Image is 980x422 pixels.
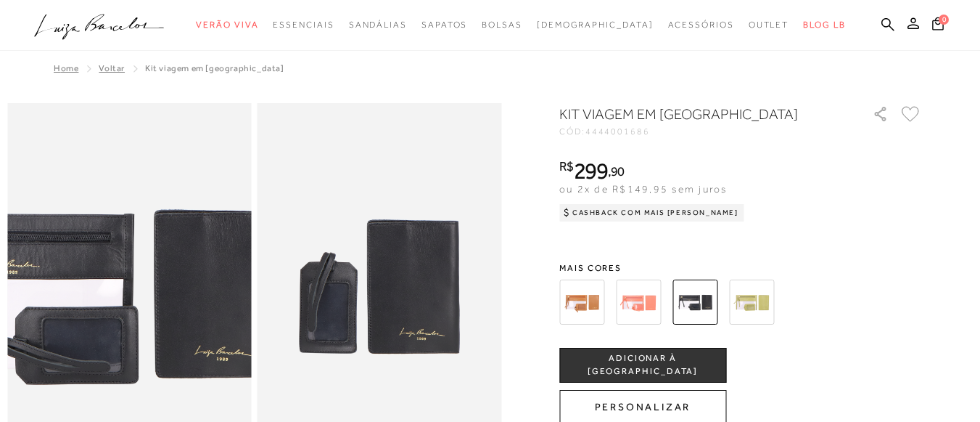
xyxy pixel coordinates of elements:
[559,204,744,222] div: Cashback com Mais [PERSON_NAME]
[672,280,717,325] img: KIT VIAGEM EM COURO PRETO
[349,12,407,38] a: categoryNavScreenReaderText
[559,348,726,383] button: ADICIONAR À [GEOGRAPHIC_DATA]
[559,127,849,136] div: CÓD:
[482,20,522,30] span: Bolsas
[196,12,258,38] a: categoryNavScreenReaderText
[482,12,522,38] a: categoryNavScreenReaderText
[421,12,467,38] a: categoryNavScreenReaderText
[611,163,625,179] span: 90
[196,20,258,30] span: Verão Viva
[668,20,734,30] span: Acessórios
[939,15,949,25] span: 0
[749,12,789,38] a: categoryNavScreenReaderText
[803,12,845,38] a: BLOG LB
[421,20,467,30] span: Sapatos
[585,126,650,137] span: 4444001686
[54,63,78,73] a: Home
[559,183,727,195] span: ou 2x de R$149,95 sem juros
[559,264,922,272] span: Mais cores
[560,352,725,378] span: ADICIONAR À [GEOGRAPHIC_DATA]
[616,280,661,325] img: KIT VIAGEM EM COURO LARANJA PAPAYA
[349,20,407,30] span: Sandálias
[273,12,334,38] a: categoryNavScreenReaderText
[145,63,284,73] span: KIT VIAGEM EM [GEOGRAPHIC_DATA]
[559,160,574,173] i: R$
[537,12,654,38] a: noSubCategoriesText
[559,104,831,124] h1: KIT VIAGEM EM [GEOGRAPHIC_DATA]
[668,12,734,38] a: categoryNavScreenReaderText
[803,20,845,30] span: BLOG LB
[559,280,604,325] img: KIT VIAGEM EM COURO CARAMELO
[99,63,125,73] a: Voltar
[537,20,654,30] span: [DEMOGRAPHIC_DATA]
[749,20,789,30] span: Outlet
[729,280,774,325] img: KIT VIAGEM EM COURO VERDE MUSGO
[574,158,608,184] span: 299
[608,165,625,178] i: ,
[273,20,334,30] span: Essenciais
[928,16,948,36] button: 0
